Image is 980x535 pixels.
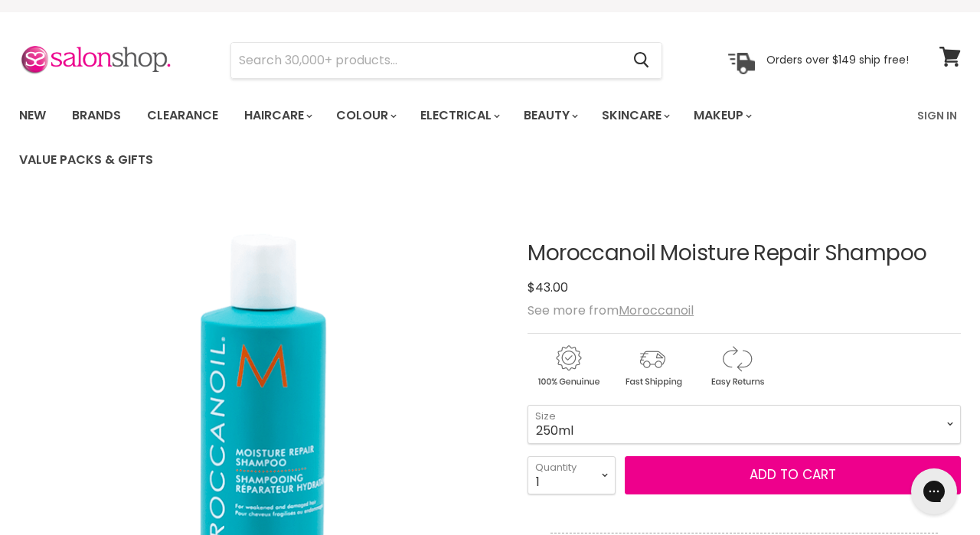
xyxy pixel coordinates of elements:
[908,99,966,132] a: Sign In
[528,302,694,319] span: See more from
[233,99,322,132] a: Haircare
[136,99,230,132] a: Clearance
[696,343,777,390] img: returns.gif
[903,463,965,520] iframe: Gorgias live chat messenger
[230,42,662,79] form: Product
[528,343,609,390] img: genuine.gif
[409,99,509,132] a: Electrical
[750,465,836,484] span: Add to cart
[619,302,694,319] a: Moroccanoil
[621,43,661,78] button: Search
[8,99,57,132] a: New
[231,43,621,78] input: Search
[528,456,616,494] select: Quantity
[766,53,909,67] p: Orders over $149 ship free!
[590,99,679,132] a: Skincare
[528,242,961,266] h1: Moroccanoil Moisture Repair Shampoo
[512,99,587,132] a: Beauty
[8,93,908,182] ul: Main menu
[528,279,568,296] span: $43.00
[612,343,693,390] img: shipping.gif
[8,144,165,176] a: Value Packs & Gifts
[60,99,132,132] a: Brands
[682,99,761,132] a: Makeup
[325,99,406,132] a: Colour
[625,456,961,494] button: Add to cart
